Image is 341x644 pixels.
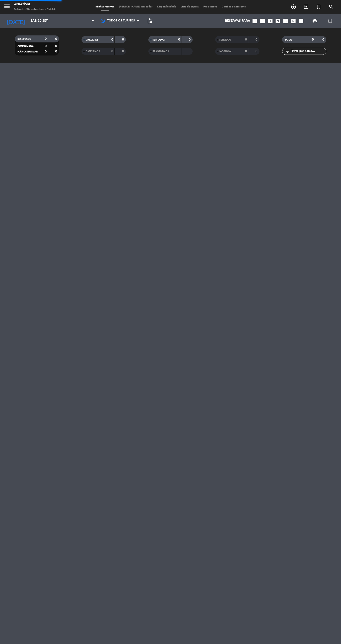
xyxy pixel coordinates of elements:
[316,4,321,10] i: turned_in_not
[189,38,191,41] strong: 0
[17,38,31,40] span: RESERVADO
[111,50,113,53] strong: 0
[256,50,258,53] strong: 0
[55,50,58,53] strong: 0
[219,39,231,41] span: SERVIDOS
[259,18,266,24] i: looks_two
[178,38,180,41] strong: 0
[111,38,113,41] strong: 0
[298,18,304,24] i: add_box
[267,18,273,24] i: looks_3
[14,7,55,12] div: Sábado 20. setembro - 13:44
[303,4,309,10] i: exit_to_app
[291,4,296,10] i: add_circle_outline
[14,2,55,7] div: Aprazível
[283,18,289,24] i: looks_5
[45,37,47,41] strong: 0
[122,50,125,53] strong: 0
[256,38,258,41] strong: 0
[219,50,231,53] span: NO-SHOW
[322,14,338,28] div: LOG OUT
[55,37,58,41] strong: 0
[117,6,155,8] span: [PERSON_NAME] semeadas
[43,18,49,24] i: arrow_drop_down
[219,6,248,8] span: Cartões de presente
[3,16,28,26] i: [DATE]
[153,50,169,53] span: REAGENDADA
[17,45,34,48] span: CONFIRMADA
[178,6,201,8] span: Lista de espera
[3,3,10,10] i: menu
[275,18,281,24] i: looks_4
[225,19,250,23] span: Reservas para
[45,45,47,48] strong: 0
[86,39,99,41] span: CHECK INS
[284,48,290,54] i: filter_list
[93,6,117,8] span: Minhas reservas
[290,18,296,24] i: looks_6
[201,6,219,8] span: Pré-acessos
[328,4,334,10] i: search
[17,51,38,53] span: NÃO CONFIRMAR
[312,18,318,24] span: print
[322,38,325,41] strong: 0
[290,49,326,54] input: Filtrar por nome...
[122,38,125,41] strong: 0
[312,38,314,41] strong: 0
[153,39,165,41] span: SENTADAS
[252,18,258,24] i: looks_one
[245,38,247,41] strong: 0
[285,39,292,41] span: TOTAL
[45,50,47,53] strong: 0
[245,50,247,53] strong: 0
[327,18,333,24] i: power_settings_new
[55,45,58,48] strong: 0
[86,50,100,53] span: CANCELADA
[155,6,178,8] span: Disponibilidade
[147,18,152,24] span: pending_actions
[3,3,10,11] button: menu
